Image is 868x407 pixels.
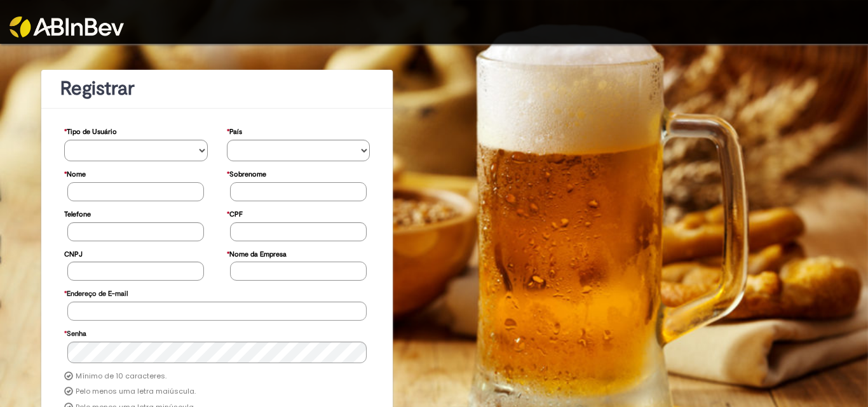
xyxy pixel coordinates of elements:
[64,164,86,182] label: Nome
[227,164,266,182] label: Sobrenome
[227,244,287,262] label: Nome da Empresa
[227,121,242,140] label: País
[64,244,83,262] label: CNPJ
[76,371,166,382] label: Mínimo de 10 caracteres.
[60,78,374,99] h1: Registrar
[64,283,128,302] label: Endereço de E-mail
[64,121,117,140] label: Tipo de Usuário
[76,387,196,397] label: Pelo menos uma letra maiúscula.
[64,323,86,342] label: Senha
[64,204,91,222] label: Telefone
[227,204,243,222] label: CPF
[10,17,124,37] img: ABInbev-white.png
